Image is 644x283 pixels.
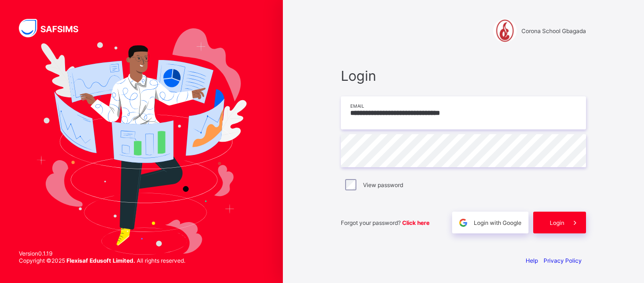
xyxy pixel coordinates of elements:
[66,257,135,264] strong: Flexisaf Edusoft Limited.
[341,219,429,226] span: Forgot your password?
[474,219,521,226] span: Login with Google
[363,181,403,189] label: View password
[19,257,185,264] span: Copyright © 2025 All rights reserved.
[550,219,564,226] span: Login
[526,257,538,264] a: Help
[521,27,586,34] span: Corona School Gbagada
[341,68,586,84] span: Login
[458,217,469,228] img: google.396cfc9801f0270233282035f929180a.svg
[402,219,429,226] a: Click here
[19,19,90,37] img: SAFSIMS Logo
[19,250,185,257] span: Version 0.1.19
[36,28,247,255] img: Hero Image
[544,257,582,264] a: Privacy Policy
